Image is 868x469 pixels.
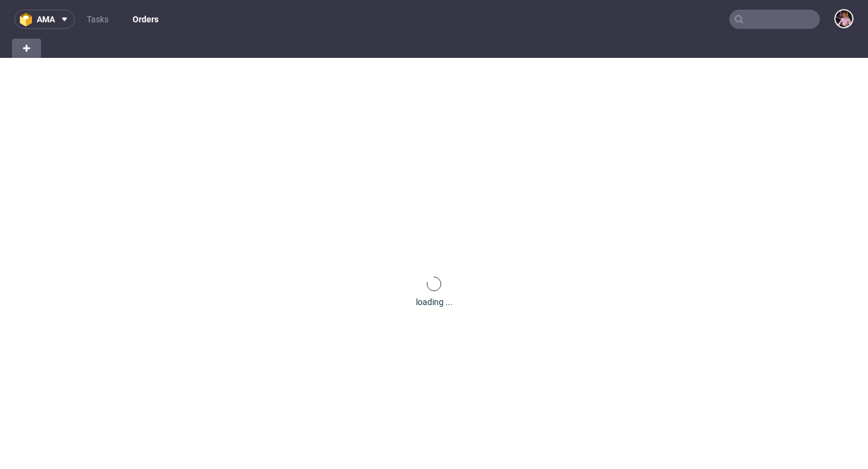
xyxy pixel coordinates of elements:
a: Tasks [80,10,116,29]
a: Orders [125,10,166,29]
img: Aleks Ziemkowski [835,10,852,27]
button: ama [14,10,75,29]
img: logo [20,13,37,27]
span: ama [37,15,55,24]
div: loading ... [416,296,453,308]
